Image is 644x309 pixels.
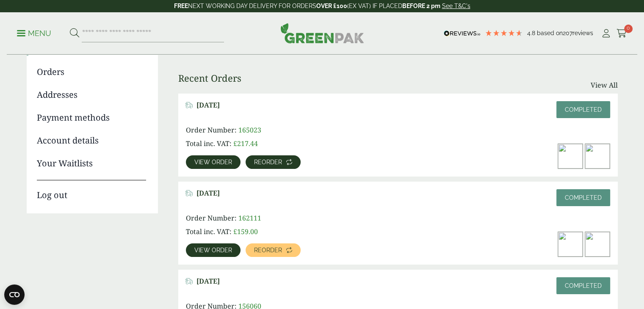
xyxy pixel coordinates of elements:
span: View order [194,247,232,253]
h3: Recent Orders [178,72,241,83]
img: 250_x_200_greaseproof_a__1-300x200.jpg [585,144,610,168]
span: Total inc. VAT: [186,227,232,236]
bdi: 217.44 [233,139,258,148]
span: Based on [537,30,563,36]
a: Orders [37,66,146,78]
span: 165023 [238,125,261,135]
p: Menu [17,28,51,39]
i: Cart [616,29,627,38]
i: My Account [601,29,611,38]
img: 250_x_200_greaseproof_a__1-300x200.jpg [585,232,610,257]
span: [DATE] [196,189,220,197]
a: View order [186,243,240,257]
a: Reorder [246,155,301,169]
a: Log out [37,180,146,201]
strong: OVER £100 [316,3,347,9]
span: Completed [565,106,602,113]
span: 0 [624,25,633,33]
a: Payment methods [37,111,146,124]
a: Menu [17,28,51,37]
button: Open CMP widget [4,284,25,305]
strong: BEFORE 2 pm [402,3,440,9]
span: Total inc. VAT: [186,139,232,148]
strong: FREE [174,3,188,9]
span: View order [194,159,232,165]
img: GreenPak Supplies [280,23,364,43]
a: Account details [37,134,146,147]
span: 207 [563,30,572,36]
span: £ [233,227,237,236]
bdi: 159.00 [233,227,258,236]
span: 4.8 [527,30,537,36]
a: Addresses [37,88,146,101]
a: View order [186,155,240,169]
span: Order Number: [186,213,237,223]
a: Reorder [246,243,301,257]
a: View All [591,80,618,90]
span: [DATE] [196,277,220,285]
img: 9-Kraft-Hotdog-Tray-Large-300x200.jpg [558,144,583,168]
a: See T&C's [442,3,470,9]
span: Reorder [254,159,282,165]
span: Order Number: [186,125,237,135]
span: reviews [572,30,593,36]
span: 162111 [238,213,261,223]
div: 4.79 Stars [485,29,523,37]
span: Completed [565,282,602,289]
a: 0 [616,27,627,40]
img: REVIEWS.io [444,30,481,36]
img: 9-Kraft-Hotdog-Tray-Large-300x200.jpg [558,232,583,257]
span: Completed [565,194,602,201]
a: Your Waitlists [37,157,146,170]
span: Reorder [254,247,282,253]
span: [DATE] [196,101,220,109]
span: £ [233,139,237,148]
